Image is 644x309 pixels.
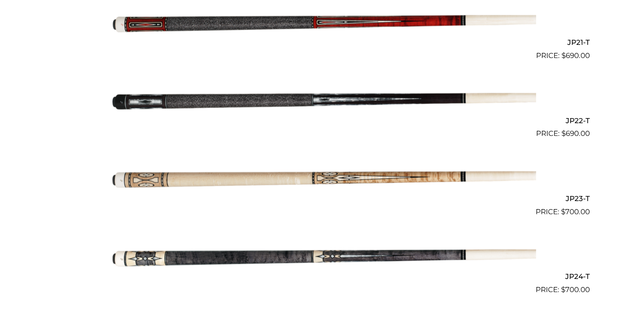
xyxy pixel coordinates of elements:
[55,221,590,295] a: JP24-T $700.00
[561,207,590,216] bdi: 700.00
[561,129,566,138] span: $
[561,129,590,138] bdi: 690.00
[55,269,590,284] h2: JP24-T
[55,143,590,217] a: JP23-T $700.00
[561,51,590,60] bdi: 690.00
[55,190,590,206] h2: JP23-T
[55,35,590,50] h2: JP21-T
[55,65,590,139] a: JP22-T $690.00
[561,51,566,60] span: $
[561,285,565,294] span: $
[55,113,590,128] h2: JP22-T
[108,221,536,292] img: JP24-T
[108,65,536,136] img: JP22-T
[108,143,536,214] img: JP23-T
[561,207,565,216] span: $
[561,285,590,294] bdi: 700.00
